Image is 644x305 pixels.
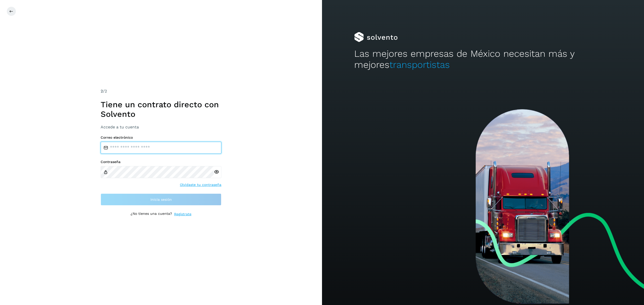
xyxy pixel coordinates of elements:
h1: Tiene un contrato directo con Solvento [101,100,221,119]
a: Olvidaste tu contraseña [180,182,221,187]
a: Regístrate [174,212,191,217]
span: 2 [101,89,103,93]
button: Inicia sesión [101,193,221,206]
label: Contraseña [101,160,221,164]
div: /2 [101,88,221,94]
span: Inicia sesión [150,198,172,201]
label: Correo electrónico [101,135,221,140]
p: ¿No tienes una cuenta? [131,212,172,217]
span: transportistas [389,59,450,70]
h2: Las mejores empresas de México necesitan más y mejores [354,48,612,71]
h3: Accede a tu cuenta [101,125,221,129]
